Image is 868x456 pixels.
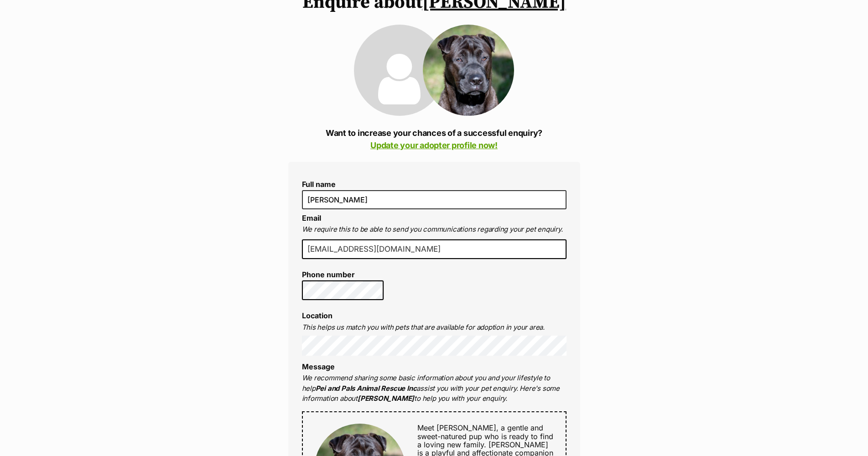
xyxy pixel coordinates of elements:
[358,394,414,403] strong: [PERSON_NAME]
[302,322,567,333] p: This helps us match you with pets that are available for adoption in your area.
[302,362,335,371] label: Message
[302,224,567,235] p: We require this to be able to send you communications regarding your pet enquiry.
[302,190,567,209] input: E.g. Jimmy Chew
[316,384,417,393] strong: Pei and Pals Animal Rescue Inc
[288,127,580,151] p: Want to increase your chances of a successful enquiry?
[423,25,514,116] img: Dempsey
[370,140,498,150] a: Update your adopter profile now!
[302,270,384,279] label: Phone number
[302,180,567,188] label: Full name
[302,311,333,320] label: Location
[302,373,567,404] p: We recommend sharing some basic information about you and your lifestyle to help assist you with ...
[302,213,321,223] label: Email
